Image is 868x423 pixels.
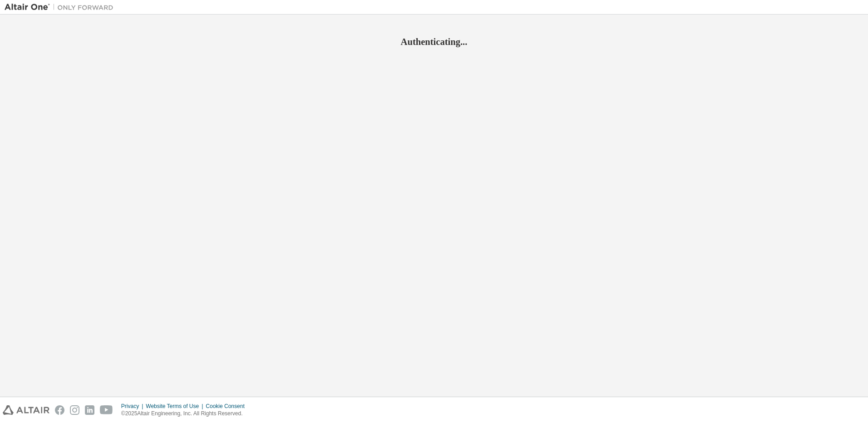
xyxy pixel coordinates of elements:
[100,405,113,415] img: youtube.svg
[146,403,206,410] div: Website Terms of Use
[55,405,64,415] img: facebook.svg
[70,405,79,415] img: instagram.svg
[3,405,49,415] img: altair_logo.svg
[121,403,146,410] div: Privacy
[5,36,863,48] h2: Authenticating...
[206,403,250,410] div: Cookie Consent
[5,3,118,12] img: Altair One
[85,405,94,415] img: linkedin.svg
[121,410,250,418] p: © 2025 Altair Engineering, Inc. All Rights Reserved.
